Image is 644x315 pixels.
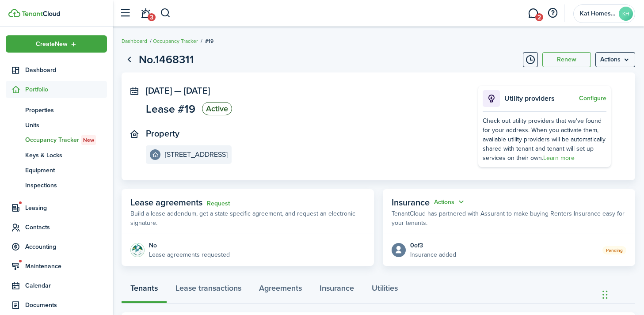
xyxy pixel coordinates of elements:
[160,6,171,21] button: Search
[25,181,107,190] span: Inspections
[146,103,195,114] span: Lease #19
[602,281,608,308] div: Drag
[149,241,230,250] div: No
[174,84,182,97] span: —
[22,11,60,16] img: TenantCloud
[148,13,156,21] span: 3
[543,153,575,163] a: Learn more
[25,85,107,94] span: Portfolio
[25,203,107,213] span: Leasing
[207,200,230,207] a: Request
[130,243,145,257] img: Agreement e-sign
[525,2,541,25] a: Messaging
[25,65,107,75] span: Dashboard
[6,133,107,148] a: Occupancy TrackerNew
[25,242,107,251] span: Accounting
[595,52,635,67] button: Open menu
[392,209,626,228] p: TenantCloud has partnered with Assurant to make buying Renters Insurance easy for your tenants.
[410,241,456,250] div: 0 of 3
[25,262,107,271] span: Maintenance
[25,151,107,160] span: Keys & Locks
[83,136,94,144] span: New
[6,35,107,53] button: Open menu
[146,129,179,139] panel-main-title: Property
[153,37,198,45] a: Occupancy Tracker
[410,250,456,259] p: Insurance added
[6,61,107,79] a: Dashboard
[25,106,107,115] span: Properties
[25,223,107,232] span: Contacts
[434,197,466,207] button: Actions
[504,93,577,104] p: Utility providers
[6,148,107,163] a: Keys & Locks
[184,84,210,97] span: [DATE]
[25,135,107,145] span: Occupancy Tracker
[6,118,107,133] a: Units
[25,281,107,290] span: Calendar
[117,5,133,22] button: Open sidebar
[8,9,20,17] img: TenantCloud
[535,13,543,21] span: 2
[6,102,107,118] a: Properties
[25,121,107,130] span: Units
[6,163,107,178] a: Equipment
[122,37,147,45] a: Dashboard
[580,11,615,17] span: Kat Homes AZ
[523,52,538,67] button: Timeline
[250,277,311,304] a: Agreements
[434,197,466,207] button: Open menu
[311,277,363,304] a: Insurance
[595,52,635,67] menu-btn: Actions
[149,250,230,259] p: Lease agreements requested
[545,6,560,21] button: Open resource center
[167,277,250,304] a: Lease transactions
[619,7,633,21] avatar-text: KH
[392,196,430,209] span: Insurance
[600,273,644,315] iframe: Chat Widget
[25,166,107,175] span: Equipment
[122,52,137,67] a: Go back
[363,277,407,304] a: Utilities
[165,151,228,159] e-details-info-title: [STREET_ADDRESS]
[602,246,626,254] status: Pending
[146,84,172,97] span: [DATE]
[205,37,213,45] span: #19
[579,95,606,102] button: Configure
[130,196,202,209] span: Lease agreements
[137,2,154,25] a: Notifications
[25,300,107,310] span: Documents
[130,209,365,228] p: Build a lease addendum, get a state-specific agreement, and request an electronic signature.
[483,116,606,163] div: Check out utility providers that we've found for your address. When you activate them, available ...
[139,51,194,68] h1: No.1468311
[36,41,68,47] span: Create New
[542,52,591,67] button: Renew
[6,178,107,193] a: Inspections
[202,102,232,115] status: Active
